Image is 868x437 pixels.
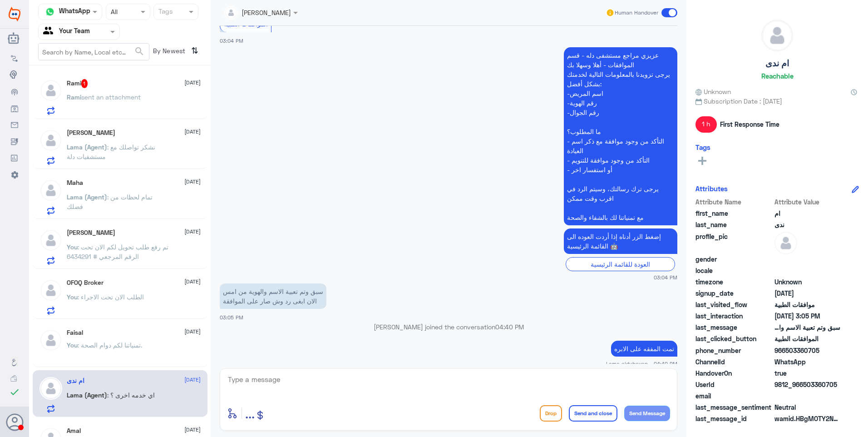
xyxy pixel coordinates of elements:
[774,391,840,401] span: null
[43,25,57,39] img: yourTeam.svg
[184,128,201,136] span: [DATE]
[67,193,107,201] span: Lama (Agent)
[184,178,201,186] span: [DATE]
[695,143,710,151] h6: Tags
[184,79,201,87] span: [DATE]
[67,279,104,287] h5: OFOQ Broker
[184,328,201,336] span: [DATE]
[134,46,145,57] span: search
[774,402,840,412] span: 0
[695,209,773,218] span: first_name
[720,119,779,129] span: First Response Time
[67,79,88,88] h5: Rami
[67,143,155,160] span: : نشكر تواصلك مع مستشفيات دلة
[67,243,78,251] span: You
[695,391,773,401] span: email
[220,283,326,309] p: 16/9/2025, 3:05 PM
[564,47,677,225] p: 16/9/2025, 3:04 PM
[774,311,840,321] span: 2025-09-16T12:05:20.204Z
[67,329,83,337] h5: Faisal
[695,346,773,355] span: phone_number
[9,7,20,21] img: Widebot Logo
[695,414,773,423] span: last_message_id
[39,377,62,400] img: defaultAdmin.png
[184,228,201,236] span: [DATE]
[695,323,773,332] span: last_message
[695,87,731,96] span: Unknown
[695,184,728,193] h6: Attributes
[774,277,840,287] span: Unknown
[134,44,145,59] button: search
[67,243,168,260] span: : تم رفع طلب تحويل لكم الان تحت الرقم المرجعي # 6434291
[774,288,840,298] span: 2025-09-15T16:02:54.993Z
[765,58,789,69] h5: ام ندى
[9,387,20,397] i: check
[695,254,773,264] span: gender
[81,93,141,101] span: sent an attachment
[774,334,840,343] span: الموافقات الطبية
[39,179,62,202] img: defaultAdmin.png
[39,329,62,352] img: defaultAdmin.png
[43,5,57,19] img: whatsapp.png
[695,300,773,309] span: last_visited_flow
[78,293,144,301] span: : الطلب الان تحت الاجراء
[245,405,255,421] span: ...
[39,79,62,102] img: defaultAdmin.png
[569,405,617,422] button: Send and close
[220,38,243,44] span: 03:04 PM
[6,413,23,431] button: Avatar
[695,311,773,321] span: last_interaction
[67,427,81,435] h5: Amal
[67,341,78,349] span: You
[540,405,562,422] button: Drop
[774,357,840,367] span: 2
[695,232,773,253] span: profile_pic
[78,341,142,349] span: : تمنياتنا لكم دوام الصحة.
[67,143,107,151] span: Lama (Agent)
[67,229,115,237] h5: Saad Algwinm
[184,376,201,384] span: [DATE]
[695,402,773,412] span: last_message_sentiment
[39,129,62,152] img: defaultAdmin.png
[695,266,773,275] span: locale
[191,43,198,58] i: ⇅
[774,323,840,332] span: سبق وتم تعبية الاسم والهوية من امس الان ابغى رد وش صار على الموافقة
[67,129,115,137] h5: افنان محمد
[774,368,840,378] span: true
[67,377,84,385] h5: ام ندى
[695,368,773,378] span: HandoverOn
[564,228,677,254] p: 16/9/2025, 3:04 PM
[695,116,717,133] span: 1 h
[220,322,677,332] p: [PERSON_NAME] joined the conversation
[245,403,255,423] button: ...
[774,414,840,423] span: wamid.HBgMOTY2NTAzMzYwNzA1FQIAEhgUM0E2NEMzREY1QjNBMUE0REFEMkIA
[149,43,187,61] span: By Newest
[695,288,773,298] span: signup_date
[611,341,677,357] p: 16/9/2025, 4:40 PM
[695,220,773,229] span: last_name
[774,346,840,355] span: 966503360705
[615,9,658,17] span: Human Handover
[774,300,840,309] span: موافقات الطبية
[184,426,201,434] span: [DATE]
[774,209,840,218] span: ام
[774,197,840,207] span: Attribute Value
[157,6,173,18] div: Tags
[107,391,155,399] span: : اي خدمه اخرى ؟
[624,406,670,421] button: Send Message
[67,193,153,210] span: : تمام لحظات من فضلك
[566,257,675,271] div: العودة للقائمة الرئيسية
[606,360,677,367] span: Lama aldubayan - 04:40 PM
[67,293,78,301] span: You
[695,357,773,367] span: ChannelId
[761,72,794,80] h6: Reachable
[695,197,773,207] span: Attribute Name
[39,279,62,302] img: defaultAdmin.png
[774,232,797,254] img: defaultAdmin.png
[220,314,243,320] span: 03:05 PM
[762,20,793,51] img: defaultAdmin.png
[774,220,840,229] span: ندى
[695,277,773,287] span: timezone
[81,79,88,88] span: 1
[495,323,524,331] span: 04:40 PM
